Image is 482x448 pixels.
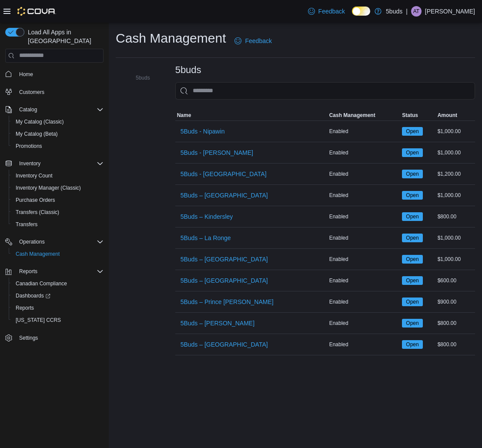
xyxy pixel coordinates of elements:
div: Enabled [328,190,401,201]
span: Transfers (Classic) [16,209,59,216]
span: Open [402,340,422,349]
span: Open [402,191,422,200]
span: Dashboards [16,292,50,299]
span: 5Buds - [GEOGRAPHIC_DATA] [181,170,267,178]
div: Enabled [328,275,401,286]
button: 5Buds – La Ronge [177,229,234,247]
div: $800.00 [436,211,475,222]
button: Catalog [16,104,40,115]
span: Dashboards [12,291,104,301]
button: 5Buds - Nipawin [177,123,228,140]
span: Promotions [12,141,104,151]
div: $1,000.00 [436,190,475,201]
span: Purchase Orders [16,197,55,204]
a: Dashboards [9,290,107,302]
span: Transfers [12,219,104,230]
button: Canadian Compliance [9,277,107,290]
span: Open [402,255,422,264]
span: Open [406,149,418,157]
span: Open [402,298,422,306]
nav: Complex example [5,64,104,367]
button: Inventory [2,157,107,170]
button: Name [175,110,328,120]
span: Amount [438,112,457,119]
button: 5Buds - [GEOGRAPHIC_DATA] [177,165,270,183]
button: Catalog [2,104,107,116]
input: This is a search bar. As you type, the results lower in the page will automatically filter. [175,82,475,100]
span: 5Buds - [PERSON_NAME] [181,148,253,157]
a: Inventory Manager (Classic) [12,183,84,193]
span: Open [402,212,422,221]
span: Inventory Count [12,171,104,181]
span: Canadian Compliance [12,278,104,289]
button: Reports [9,302,107,314]
button: 5Buds – [GEOGRAPHIC_DATA] [177,251,271,268]
span: Inventory Manager (Classic) [16,184,81,191]
span: AT [413,6,419,17]
button: Home [2,68,107,80]
button: Operations [16,237,48,247]
button: 5Buds – [GEOGRAPHIC_DATA] [177,272,271,289]
span: Load All Apps in [GEOGRAPHIC_DATA] [24,28,104,45]
span: My Catalog (Classic) [16,118,64,125]
a: Customers [16,87,48,97]
span: 5Buds – [GEOGRAPHIC_DATA] [181,276,268,285]
img: Cova [17,7,56,16]
button: Status [400,110,435,120]
div: Enabled [328,339,401,350]
span: My Catalog (Beta) [12,129,104,139]
button: Transfers [9,218,107,231]
span: Reports [12,303,104,313]
span: 5Buds – [GEOGRAPHIC_DATA] [181,255,268,264]
a: My Catalog (Classic) [12,117,67,127]
p: 5buds [386,6,402,17]
span: Reports [19,268,37,275]
button: 5Buds – [GEOGRAPHIC_DATA] [177,336,271,353]
span: Washington CCRS [12,315,104,325]
button: 5Buds - [PERSON_NAME] [177,144,257,161]
a: Home [16,69,37,80]
span: Settings [19,334,38,341]
h3: 5buds [175,65,201,75]
span: Open [406,127,418,135]
button: Settings [2,331,107,344]
button: 5buds [124,73,154,83]
span: Open [402,127,422,136]
button: Inventory [16,158,44,169]
span: Catalog [16,104,104,115]
span: Purchase Orders [12,195,104,205]
span: Open [406,234,418,242]
div: Enabled [328,297,401,307]
span: Open [406,319,418,327]
a: Feedback [305,3,348,20]
div: $800.00 [436,339,475,350]
span: My Catalog (Beta) [16,130,58,137]
div: Enabled [328,233,401,243]
a: [US_STATE] CCRS [12,315,64,325]
span: Open [402,170,422,178]
a: Transfers (Classic) [12,207,63,217]
span: Feedback [318,7,345,16]
span: Open [406,170,418,178]
div: $1,000.00 [436,254,475,264]
span: 5Buds – [GEOGRAPHIC_DATA] [181,191,268,200]
span: [US_STATE] CCRS [16,317,61,324]
a: Reports [12,303,37,313]
span: My Catalog (Classic) [12,117,104,127]
h1: Cash Management [116,30,226,47]
span: Open [406,213,418,221]
span: Open [402,148,422,157]
span: Canadian Compliance [16,280,67,287]
span: Settings [16,332,104,343]
span: Catalog [19,106,37,113]
span: Inventory [16,158,104,169]
a: Feedback [231,32,275,50]
button: Reports [2,265,107,277]
span: Open [406,255,418,263]
div: $1,200.00 [436,169,475,179]
span: Operations [16,237,104,247]
span: Open [402,234,422,242]
button: Purchase Orders [9,194,107,206]
button: 5Buds – [PERSON_NAME] [177,314,258,332]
